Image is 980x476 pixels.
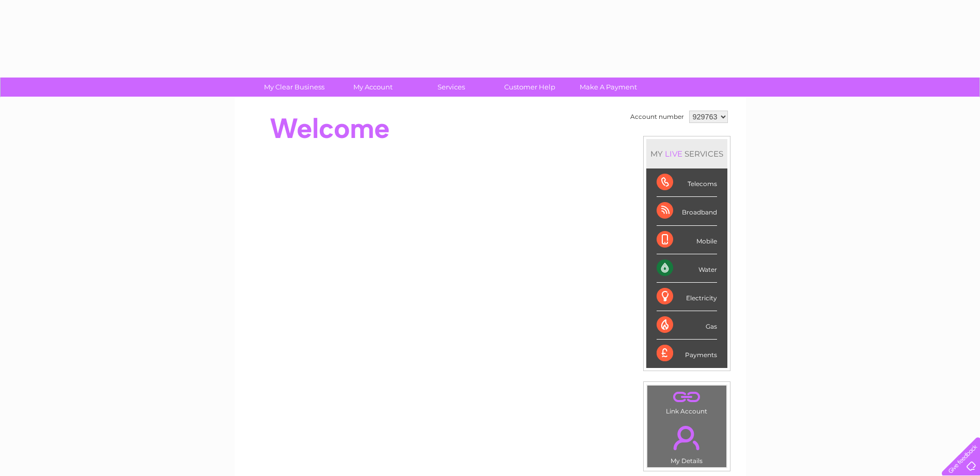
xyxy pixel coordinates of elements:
a: Services [409,78,494,97]
td: Account number [628,108,687,126]
td: My Details [647,417,727,468]
td: Link Account [647,385,727,418]
a: My Account [330,78,415,97]
a: Customer Help [487,78,572,97]
div: LIVE [663,149,685,159]
div: Water [657,254,717,283]
a: . [650,420,724,456]
a: My Clear Business [252,78,337,97]
div: Mobile [657,226,717,254]
div: Electricity [657,283,717,311]
a: . [650,388,724,406]
div: Gas [657,311,717,340]
div: Telecoms [657,168,717,197]
div: Broadband [657,197,717,225]
a: Make A Payment [566,78,651,97]
div: MY SERVICES [646,139,727,168]
div: Payments [657,340,717,367]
